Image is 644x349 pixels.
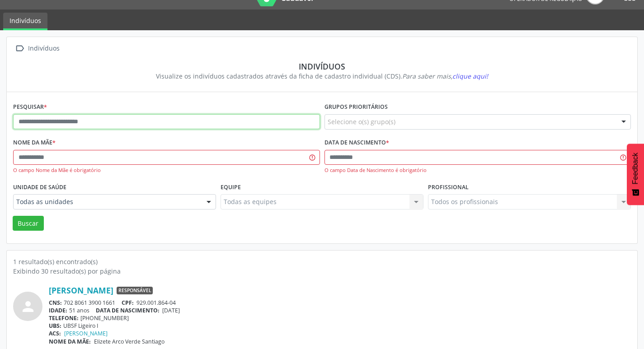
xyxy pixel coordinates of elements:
label: Equipe [221,180,241,194]
button: Buscar [13,216,44,231]
span: UBS: [49,322,61,330]
span: IDADE: [49,307,67,314]
a: [PERSON_NAME] [49,285,113,295]
div: Indivíduos [19,61,625,71]
div: O campo Data de Nascimento é obrigatório [324,167,631,174]
a:  Indivíduos [13,42,61,55]
a: Indivíduos [3,13,47,30]
div: 702 8061 3900 1661 [49,299,631,307]
span: TELEFONE: [49,314,79,322]
span: DATA DE NASCIMENTO: [96,307,160,314]
i:  [13,42,26,55]
span: CNS: [49,299,62,307]
span: Responsável [117,287,153,295]
div: UBSF Ligeiro I [49,322,631,330]
label: Pesquisar [13,100,47,114]
span: Todas as unidades [16,197,197,206]
div: Indivíduos [26,42,61,55]
button: Feedback - Mostrar pesquisa [627,144,644,205]
span: ACS: [49,330,61,337]
label: Unidade de saúde [13,180,66,194]
div: Exibindo 30 resultado(s) por página [13,266,631,276]
span: NOME DA MÃE: [49,338,91,345]
span: Selecione o(s) grupo(s) [328,117,395,126]
div: [PHONE_NUMBER] [49,314,631,322]
span: CPF: [122,299,134,307]
div: O campo Nome da Mãe é obrigatório [13,167,320,174]
div: 1 resultado(s) encontrado(s) [13,257,631,266]
div: 51 anos [49,307,631,314]
label: Grupos prioritários [324,100,388,114]
span: [DATE] [162,307,180,314]
label: Nome da mãe [13,136,56,150]
label: Data de nascimento [324,136,389,150]
span: 929.001.864-04 [136,299,176,307]
i: person [20,298,36,315]
div: Visualize os indivíduos cadastrados através da ficha de cadastro individual (CDS). [19,71,625,81]
span: Feedback [631,153,639,184]
label: Profissional [428,180,469,194]
i: Para saber mais, [402,72,488,80]
span: clique aqui! [452,72,488,80]
a: [PERSON_NAME] [64,330,108,337]
span: Elizete Arco Verde Santiago [94,338,165,345]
